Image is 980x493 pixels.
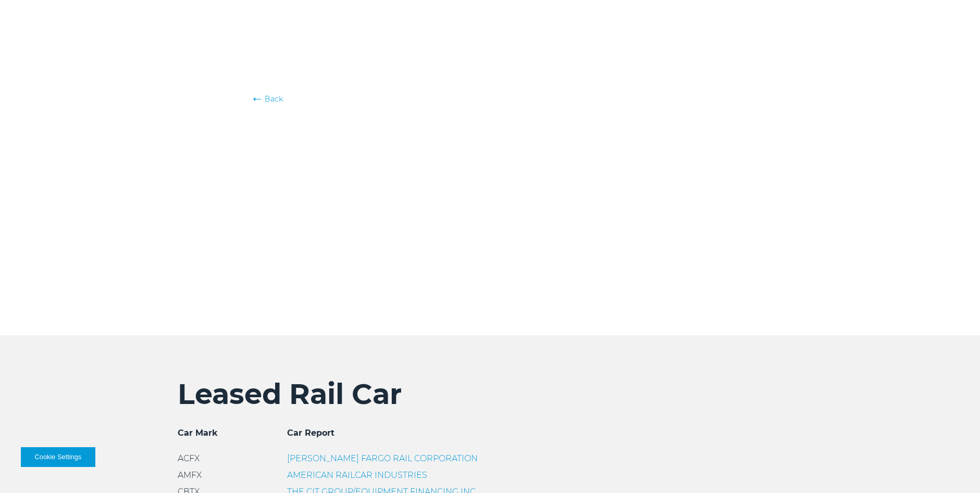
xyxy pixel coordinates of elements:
button: Cookie Settings [21,447,95,467]
span: ACFX [178,453,200,463]
span: AMFX [178,470,202,480]
h2: Leased Rail Car [178,377,803,411]
span: Car Report [287,428,334,438]
a: Back [253,94,727,104]
a: AMERICAN RAILCAR INDUSTRIES [287,470,427,480]
span: Car Mark [178,428,218,438]
a: [PERSON_NAME] FARGO RAIL CORPORATION [287,453,478,463]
